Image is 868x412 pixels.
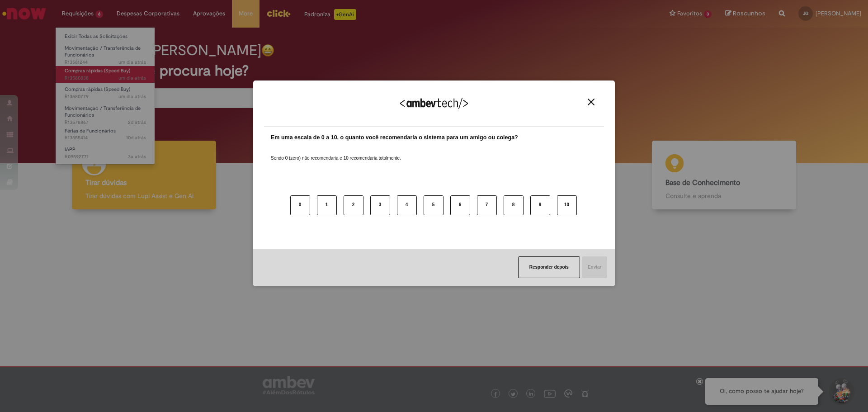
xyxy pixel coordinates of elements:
[271,133,518,142] label: Em uma escala de 0 a 10, o quanto você recomendaria o sistema para um amigo ou colega?
[450,195,470,215] button: 6
[557,195,577,215] button: 10
[530,195,550,215] button: 9
[344,195,363,215] button: 2
[518,256,580,278] button: Responder depois
[317,195,337,215] button: 1
[400,98,468,109] img: Logo Ambevtech
[504,195,524,215] button: 8
[585,98,597,106] button: Close
[588,99,594,105] img: Close
[397,195,417,215] button: 4
[477,195,497,215] button: 7
[370,195,390,215] button: 3
[271,144,401,161] label: Sendo 0 (zero) não recomendaria e 10 recomendaria totalmente.
[290,195,310,215] button: 0
[424,195,443,215] button: 5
